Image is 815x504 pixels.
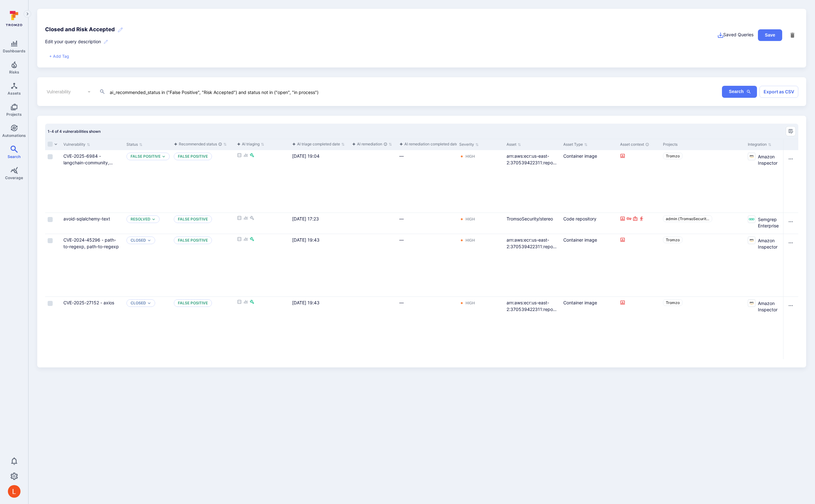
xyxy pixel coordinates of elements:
button: Sort by Asset Type [563,142,588,147]
div: Cell for aiCtx [234,297,290,359]
a: CVE-2024-45296 - path-to-regexp, path-to-regexp [63,237,119,249]
button: Sort by function(){return k.createElement(hN.A,{direction:"row",alignItems:"center",gap:4},k.crea... [237,142,264,147]
a: avoid-sqlalchemy-text [63,216,110,221]
div: Cell for [783,297,798,359]
div: Not exploitable [243,215,248,222]
img: ACg8ocL1zoaGYHINvVelaXD2wTMKGlaFbOiGNlSQVKsddkbQKplo=s96-c [8,485,21,498]
div: Cell for Asset Type [561,297,618,359]
div: Fixable [249,237,255,243]
div: Not reachable [237,237,242,243]
span: Select row [48,217,53,222]
button: Sort by Severity [459,142,479,147]
button: Row actions menu [786,238,796,248]
a: arn:aws:ecr:us-east-2:370539422311:repository/polaris/broker-client/sha256:cbcd906a0463298f9f6151... [507,300,558,345]
button: Manage columns [786,126,796,136]
div: Cell for aiCtx.triageStatus [171,150,234,213]
div: — [399,299,454,306]
div: Cell for Status [124,297,171,359]
button: Sort by Vulnerability [63,142,90,147]
div: Cell for selection [45,213,61,234]
div: Cell for Severity [457,234,504,296]
p: False positive [174,299,212,307]
button: Row actions menu [786,301,796,311]
div: Cell for Severity [457,297,504,359]
button: Sort by Asset [507,142,521,147]
button: Sort by function(){return k.createElement(hN.A,{direction:"row",alignItems:"center",gap:4},k.crea... [399,142,463,147]
div: Cell for Projects [660,150,745,213]
a: CVE-2025-27152 - axios [63,300,114,305]
a: TromsoSecurity/stereo [507,216,553,221]
div: Cell for Asset Type [561,150,618,213]
div: Code repository [563,215,615,222]
div: Cell for aiCtx.remediationStatus [349,150,397,213]
a: arn:aws:ecr:us-east-2:370539422311:repository/polaris/broker-client/sha256:cbcd906a0463298f9f6151... [507,237,558,282]
div: Cell for Status [124,150,171,213]
span: admin (TromsoSecurit … [666,216,709,221]
span: Amazon Inspector [758,237,790,250]
div: Cell for aiCtx.remediationStatus [349,297,397,359]
div: Cell for Asset context [618,213,660,234]
div: Lukas Šalkauskas [8,485,21,498]
div: — [399,237,454,243]
span: 1-4 of 4 vulnerabilities shown [48,129,101,134]
a: CVE-2025-6984 - langchain-community, langchain-community [63,153,113,172]
div: Not reachable [237,299,242,306]
button: Sort by function(){return k.createElement(hN.A,{direction:"row",alignItems:"center",gap:4},k.crea... [174,142,227,147]
div: [DATE] 19:43 [292,237,347,243]
p: False positive [174,237,212,244]
button: Expand dropdown [162,155,166,158]
div: Cell for Vulnerability [61,213,124,234]
div: — [399,215,454,222]
div: Cell for Status [124,213,171,234]
p: False positive [174,215,212,223]
p: False positive [131,154,161,159]
button: Expand dropdown [147,301,151,305]
div: Cell for selection [45,150,61,213]
span: Dashboards [3,49,26,53]
div: Cell for Integration [745,150,793,213]
span: Select row [48,301,53,306]
button: Sort by Status [126,142,143,147]
a: Tromzo [663,299,683,306]
div: Cell for Vulnerability [61,297,124,359]
div: Cell for Asset [504,297,561,359]
button: Closed [131,301,146,306]
div: Cell for Severity [457,213,504,234]
a: Tromzo [663,237,683,243]
div: High [466,217,475,222]
div: Automatically discovered context associated with the asset [645,143,649,146]
div: Cell for aiCtx [234,150,290,213]
span: Projects [6,112,22,117]
div: Cell for aiCtx.remediationStatus [349,234,397,296]
div: Cell for Status [124,234,171,296]
p: False positive [174,153,212,160]
span: Tromzo [666,154,680,158]
div: [DATE] 19:04 [292,153,347,159]
span: Amazon Inspector [758,299,790,313]
span: Automations [2,133,26,138]
div: Asset context [620,142,658,147]
div: Cell for Asset [504,234,561,296]
span: Semgrep Enterprise [758,215,790,229]
div: Container image [563,237,615,243]
span: Coverage [5,175,23,180]
textarea: ai_recommended_status in ("False Positive", "Risk Accepted") and status not in ("open", "in proce... [109,88,572,95]
div: Fixable [249,153,255,159]
button: Row actions menu [786,217,796,227]
div: Not exploitable [243,299,248,306]
input: Select basic entity [45,88,82,95]
div: Recommended status [174,141,222,147]
div: Cell for aiCtx.triageStatus [171,213,234,234]
button: Closed [131,238,146,243]
div: Cell for aiCtx.triageFinishedAt [290,150,349,213]
div: High [466,238,475,243]
div: Cell for [783,234,798,296]
span: Tromzo [666,237,680,242]
span: Amazon Inspector [758,153,790,166]
div: Cell for Asset context [618,234,660,296]
div: Cell for Asset Type [561,234,618,296]
div: Cell for aiCtx.triageStatus [171,297,234,359]
div: Not reachable [237,153,242,159]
